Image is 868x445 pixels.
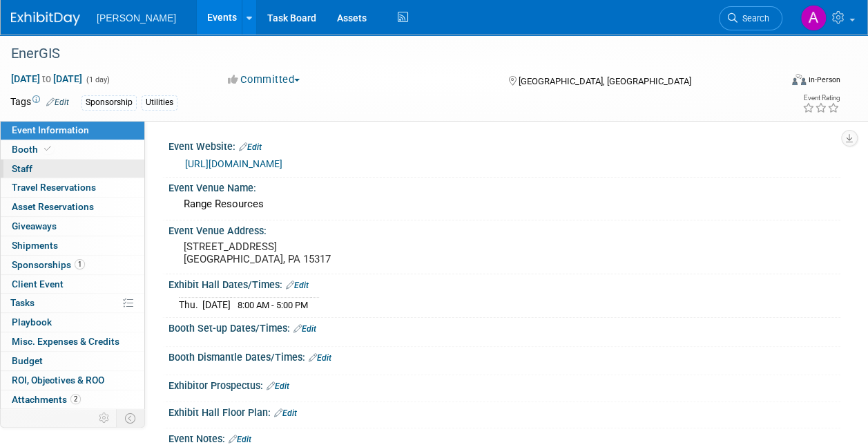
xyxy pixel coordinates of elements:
a: Attachments2 [1,390,144,409]
a: Giveaways [1,217,144,236]
a: Travel Reservations [1,178,144,197]
span: 8:00 AM - 5:00 PM [238,300,308,310]
pre: [STREET_ADDRESS] [GEOGRAPHIC_DATA], PA 15317 [184,240,433,265]
span: Misc. Expenses & Credits [12,336,119,347]
span: Booth [12,144,54,155]
a: Edit [267,381,289,391]
a: Edit [46,97,69,107]
span: Search [737,13,769,23]
a: Edit [274,408,297,418]
div: Event Rating [802,95,840,102]
div: Exhibitor Prospectus: [168,375,840,393]
span: Asset Reservations [12,201,94,212]
span: [GEOGRAPHIC_DATA], [GEOGRAPHIC_DATA] [519,76,691,86]
div: Utilities [142,95,177,110]
img: Amy Reese [800,5,827,31]
span: Playbook [12,316,52,328]
a: Misc. Expenses & Credits [1,332,144,351]
a: Booth [1,140,144,159]
span: Travel Reservations [12,182,96,193]
a: Client Event [1,275,144,294]
a: Sponsorships1 [1,256,144,274]
span: Sponsorships [12,259,85,270]
div: Event Venue Name: [168,178,840,195]
div: Exhibit Hall Dates/Times: [168,274,840,292]
div: Booth Set-up Dates/Times: [168,318,840,336]
div: Event Venue Address: [168,220,840,238]
td: Tags [10,95,69,111]
a: Asset Reservations [1,198,144,216]
a: Edit [239,142,262,152]
span: Shipments [12,240,58,251]
span: Staff [12,163,32,174]
span: Event Information [12,124,89,135]
td: Toggle Event Tabs [117,409,145,427]
a: [URL][DOMAIN_NAME] [185,158,282,169]
span: [PERSON_NAME] [97,12,176,23]
img: Format-Inperson.png [792,74,806,85]
span: Budget [12,355,43,366]
img: ExhibitDay [11,12,80,26]
span: Attachments [12,394,81,405]
div: Sponsorship [81,95,137,110]
td: Personalize Event Tab Strip [93,409,117,427]
span: 1 [75,259,85,269]
td: Thu. [179,298,202,312]
span: Tasks [10,297,35,308]
div: In-Person [808,75,840,85]
a: Playbook [1,313,144,332]
span: ROI, Objectives & ROO [12,375,104,386]
div: Range Resources [179,193,830,215]
a: Edit [229,435,251,444]
a: Budget [1,352,144,370]
span: Client Event [12,278,64,290]
a: Tasks [1,294,144,312]
span: [DATE] [DATE] [10,73,83,85]
div: Event Format [720,72,840,93]
a: Search [719,6,782,30]
a: Staff [1,160,144,178]
i: Booth reservation complete [44,145,51,153]
div: Exhibit Hall Floor Plan: [168,402,840,420]
a: Edit [293,324,316,334]
a: ROI, Objectives & ROO [1,371,144,390]
div: Event Website: [168,136,840,154]
a: Edit [309,353,331,363]
td: [DATE] [202,298,231,312]
span: 2 [70,394,81,404]
div: EnerGIS [6,41,769,66]
span: Giveaways [12,220,57,231]
a: Edit [286,281,309,290]
button: Committed [223,73,305,87]
div: Booth Dismantle Dates/Times: [168,347,840,365]
span: (1 day) [85,75,110,84]
span: to [40,73,53,84]
a: Event Information [1,121,144,140]
a: Shipments [1,236,144,255]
